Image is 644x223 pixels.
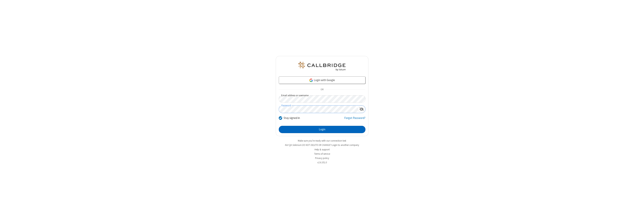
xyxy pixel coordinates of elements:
[309,78,313,82] img: google-icon.png
[279,126,365,133] button: Login
[344,116,365,123] a: Forgot Password?
[276,143,368,147] li: Not QA Selenium DO NOT DELETE OR CHANGE?
[276,161,368,164] li: v2.6.351.0
[332,143,359,147] button: Login to another company
[298,62,346,71] img: QA Selenium DO NOT DELETE OR CHANGE
[279,95,365,103] input: Email address or username
[314,152,330,155] a: Terms of service
[315,148,330,151] a: Help & support
[284,116,300,120] label: Stay signed in
[298,139,346,142] a: Make sure you're ready with our connection test
[319,87,325,92] span: OR
[279,76,365,84] a: Login with Google
[358,106,365,113] div: Show password
[279,106,358,113] input: Password
[315,157,329,160] a: Privacy policy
